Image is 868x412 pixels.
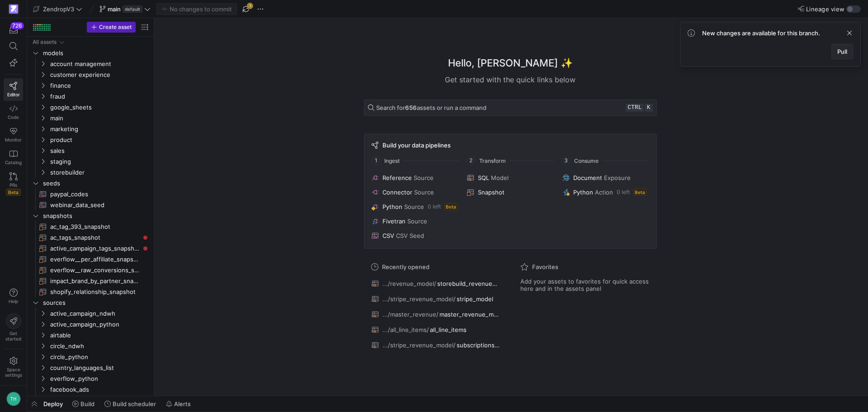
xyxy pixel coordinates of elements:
[4,284,23,308] button: Help
[407,218,427,225] span: Source
[364,74,657,85] div: Get started with the quick links below
[370,230,460,241] button: CSVCSV Seed
[31,210,150,221] div: Press SPACE to select this row.
[6,189,21,196] span: Beta
[430,326,467,333] span: all_line_items
[370,201,460,212] button: PythonSource0 leftBeta
[457,295,493,303] span: stripe_model
[31,156,150,167] div: Press SPACE to select this row.
[31,113,150,123] div: Press SPACE to select this row.
[465,172,555,183] button: SQLModel
[4,169,23,199] a: PRsBeta
[50,167,149,178] span: storebuilder
[573,189,593,196] span: Python
[50,330,149,341] span: airtable
[31,145,150,156] div: Press SPACE to select this row.
[31,221,150,232] div: Press SPACE to select this row.
[382,174,412,181] span: Reference
[382,280,436,287] span: .../revenue_model/
[50,363,149,373] span: country_languages_list
[604,174,631,181] span: Exposure
[99,24,132,30] span: Create asset
[50,243,140,254] span: active_campaign_tags_snapshot​​​​​​​
[31,265,150,275] div: Press SPACE to select this row.
[50,374,149,384] span: everflow_python
[437,280,500,287] span: storebuild_revenue_model
[50,102,149,113] span: google_sheets
[50,189,140,199] span: paypal_codes​​​​​​
[4,310,23,345] button: Getstarted
[444,203,458,210] span: Beta
[43,178,149,189] span: seeds
[520,278,650,292] span: Add your assets to favorites for quick access here and in the assets panel
[31,362,150,373] div: Press SPACE to select this row.
[382,341,456,349] span: .../stripe_revenue_model/
[4,78,23,101] a: Editor
[9,182,17,188] span: PRs
[31,189,150,199] div: Press SPACE to select this row.
[457,341,500,349] span: subscriptions_model
[595,189,613,196] span: Action
[573,174,602,181] span: Document
[414,189,434,196] span: Source
[376,104,486,111] span: Search for assets or run a command
[465,187,555,198] button: Snapshot
[31,80,150,91] div: Press SPACE to select this row.
[532,263,558,270] span: Favorites
[382,189,412,196] span: Connector
[50,124,149,134] span: marketing
[369,339,502,351] button: .../stripe_revenue_model/subscriptions_model
[68,396,99,412] button: Build
[806,5,844,13] span: Lineage view
[31,254,150,265] a: everflow__per_affiliate_snapshot​​​​​​​
[87,22,136,33] button: Create asset
[626,104,643,112] kbd: ctrl
[50,287,140,297] span: shopify_relationship_snapshot​​​​​​​
[617,189,630,195] span: 0 left
[31,199,150,210] a: webinar_data_seed​​​​​​
[50,91,149,102] span: fraud
[405,104,417,111] strong: 656
[50,308,149,319] span: active_campaign_ndwh
[50,232,140,243] span: ac_tags_snapshot​​​​​​​
[31,69,150,80] div: Press SPACE to select this row.
[31,373,150,384] div: Press SPACE to select this row.
[382,311,439,318] span: .../master_revenue/
[100,396,160,412] button: Build scheduler
[31,178,150,189] div: Press SPACE to select this row.
[4,389,23,408] button: TH
[382,232,394,239] span: CSV
[31,189,150,199] a: paypal_codes​​​​​​
[10,22,24,29] div: 726
[50,70,149,80] span: customer experience
[491,174,509,181] span: Model
[478,174,489,181] span: SQL
[370,187,460,198] button: ConnectorSource
[31,232,150,243] a: ac_tags_snapshot​​​​​​​
[31,199,150,210] div: Press SPACE to select this row.
[113,400,156,407] span: Build scheduler
[370,172,460,183] button: ReferenceSource
[31,286,150,297] div: Press SPACE to select this row.
[4,146,23,169] a: Catalog
[31,297,150,308] div: Press SPACE to select this row.
[50,146,149,156] span: sales
[5,331,21,341] span: Get started
[43,211,149,221] span: snapshots
[31,58,150,69] div: Press SPACE to select this row.
[31,308,150,319] div: Press SPACE to select this row.
[108,5,121,13] span: main
[702,29,820,37] span: New changes are available for this branch.
[50,265,140,275] span: everflow__raw_conversions_snapshot​​​​​​​
[50,81,149,91] span: finance
[369,324,502,336] button: .../all_line_items/all_line_items
[31,91,150,102] div: Press SPACE to select this row.
[31,134,150,145] div: Press SPACE to select this row.
[80,400,94,407] span: Build
[31,167,150,178] div: Press SPACE to select this row.
[31,123,150,134] div: Press SPACE to select this row.
[31,286,150,297] a: shopify_relationship_snapshot​​​​​​​
[4,101,23,123] a: Code
[31,341,150,351] div: Press SPACE to select this row.
[633,189,646,196] span: Beta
